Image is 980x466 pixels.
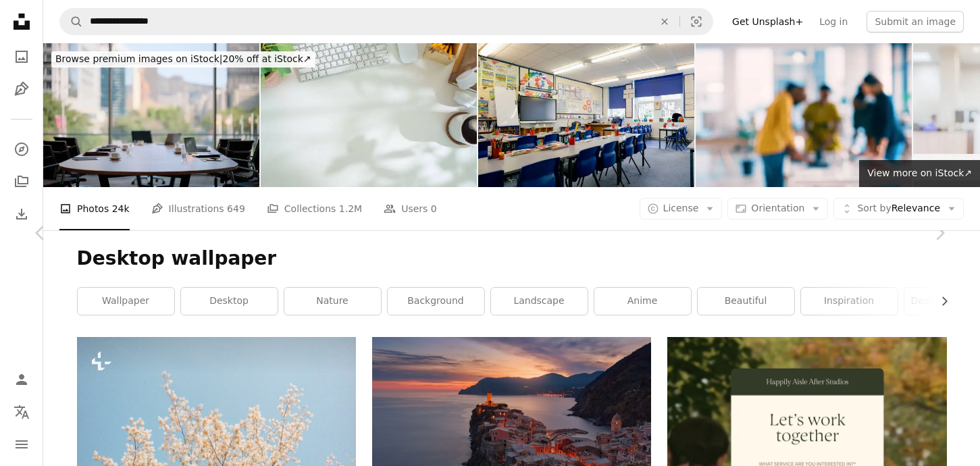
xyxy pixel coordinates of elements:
span: View more on iStock ↗ [867,167,972,178]
span: Relevance [857,202,940,215]
img: Top view white office desk with keyboard, coffee cup, headphone and stationery. [261,43,477,187]
a: Log in / Sign up [8,366,35,393]
a: anime [594,288,691,315]
img: Blur, meeting and employees for discussion in office, working and job for creative career. People... [696,43,912,187]
button: Language [8,398,35,425]
button: Search Unsplash [60,9,83,34]
span: Browse premium images on iStock | [55,53,222,64]
h1: Desktop wallpaper [77,247,947,271]
span: 20% off at iStock ↗ [55,53,311,64]
a: nature [284,288,381,315]
a: beautiful [698,288,794,315]
a: desktop [181,288,278,315]
span: Sort by [857,203,891,213]
a: Browse premium images on iStock|20% off at iStock↗ [43,43,324,76]
button: Sort byRelevance [833,198,964,219]
a: a tree with white flowers against a blue sky [77,423,356,436]
span: Orientation [751,203,804,213]
img: Empty Classroom [478,43,694,187]
img: Chairs, table and technology in empty boardroom of corporate office for meeting with window view.... [43,43,259,187]
a: Illustrations 649 [151,187,245,230]
a: Collections 1.2M [267,187,362,230]
span: License [663,203,699,213]
a: inspiration [801,288,898,315]
a: Illustrations [8,76,35,103]
button: scroll list to the right [932,288,947,315]
a: wallpaper [78,288,174,315]
button: Submit an image [867,11,964,32]
form: Find visuals sitewide [59,8,713,35]
button: License [640,198,723,219]
a: Get Unsplash+ [724,11,811,32]
a: landscape [491,288,588,315]
a: Next [899,168,980,298]
span: 649 [227,201,245,216]
span: 1.2M [339,201,362,216]
a: Explore [8,136,35,163]
a: Users 0 [384,187,437,230]
button: Clear [650,9,679,34]
a: background [388,288,484,315]
a: Photos [8,43,35,70]
button: Orientation [727,198,828,219]
span: 0 [431,201,437,216]
a: aerial view of village on mountain cliff during orange sunset [372,423,651,436]
button: Visual search [680,9,713,34]
a: Log in [811,11,856,32]
button: Menu [8,431,35,458]
a: View more on iStock↗ [859,160,980,187]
